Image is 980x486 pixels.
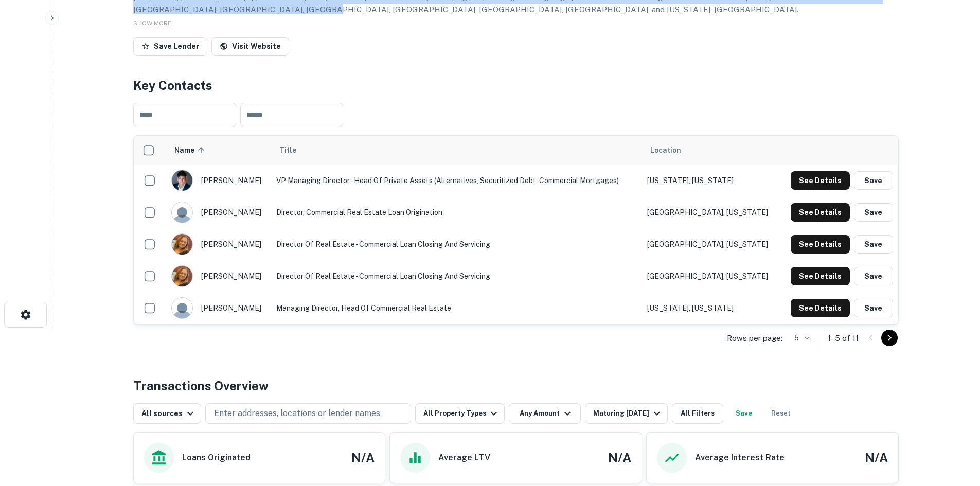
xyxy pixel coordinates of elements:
[271,228,642,260] td: Director of Real Estate - Commercial Loan Closing and Servicing
[608,448,631,467] h4: N/A
[672,403,723,424] button: All Filters
[642,228,780,260] td: [GEOGRAPHIC_DATA], [US_STATE]
[642,260,780,292] td: [GEOGRAPHIC_DATA], [US_STATE]
[642,196,780,228] td: [GEOGRAPHIC_DATA], [US_STATE]
[865,448,888,467] h4: N/A
[929,404,980,453] iframe: Chat Widget
[172,298,192,318] img: 9c8pery4andzj6ohjkjp54ma2
[171,265,266,287] div: [PERSON_NAME]
[171,297,266,319] div: [PERSON_NAME]
[791,267,850,285] button: See Details
[271,260,642,292] td: Director of Real Estate - Commercial Loan Closing and Servicing
[854,171,893,190] button: Save
[141,407,197,420] div: All sources
[593,407,663,420] div: Maturing [DATE]
[881,330,898,346] button: Go to next page
[172,266,192,286] img: 1675357699046
[854,267,893,285] button: Save
[828,332,859,345] p: 1–5 of 11
[271,136,642,165] th: Title
[211,37,289,56] a: Visit Website
[854,235,893,254] button: Save
[791,171,850,190] button: See Details
[172,202,192,223] img: 9c8pery4andzj6ohjkjp54ma2
[171,233,266,255] div: [PERSON_NAME]
[642,136,780,165] th: Location
[133,403,201,424] button: All sources
[791,203,850,222] button: See Details
[415,403,505,424] button: All Property Types
[133,76,899,95] h4: Key Contacts
[271,292,642,324] td: Managing Director, Head of Commercial Real Estate
[787,331,811,346] div: 5
[174,144,208,156] span: Name
[172,234,192,255] img: 1675357699046
[695,452,785,464] h6: Average Interest Rate
[133,20,171,27] span: SHOW MORE
[279,144,310,156] span: Title
[854,299,893,317] button: Save
[438,452,490,464] h6: Average LTV
[509,403,581,424] button: Any Amount
[727,332,782,345] p: Rows per page:
[182,452,251,464] h6: Loans Originated
[642,292,780,324] td: [US_STATE], [US_STATE]
[271,165,642,196] td: VP Managing Director - Head of Private Assets (Alternatives, Securitized Debt, Commercial Mortgages)
[134,136,898,324] div: scrollable content
[205,403,411,424] button: Enter addresses, locations or lender names
[171,202,266,223] div: [PERSON_NAME]
[172,170,192,191] img: 1715377745288
[133,376,269,395] h4: Transactions Overview
[271,196,642,228] td: Director, Commercial Real Estate Loan Origination
[214,407,380,420] p: Enter addresses, locations or lender names
[133,37,207,56] button: Save Lender
[727,403,760,424] button: Save your search to get updates of matches that match your search criteria.
[171,170,266,191] div: [PERSON_NAME]
[650,144,681,156] span: Location
[642,165,780,196] td: [US_STATE], [US_STATE]
[854,203,893,222] button: Save
[791,235,850,254] button: See Details
[351,448,375,467] h4: N/A
[585,403,668,424] button: Maturing [DATE]
[764,403,797,424] button: Reset
[166,136,272,165] th: Name
[791,299,850,317] button: See Details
